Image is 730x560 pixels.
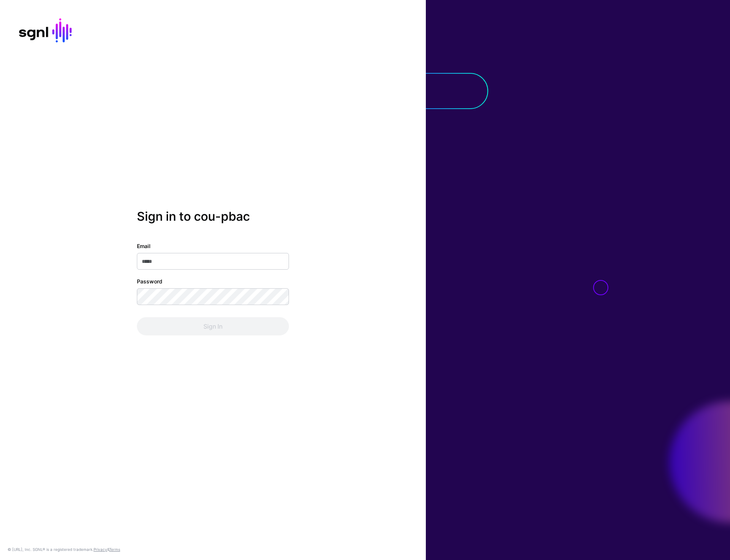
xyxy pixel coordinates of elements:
h2: Sign in to cou-pbac [137,209,289,224]
label: Email [137,242,151,250]
a: Terms [109,547,120,552]
div: © [URL], Inc. SGNL® is a registered trademark. & [8,546,120,552]
a: Privacy [94,547,107,552]
label: Password [137,277,162,285]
